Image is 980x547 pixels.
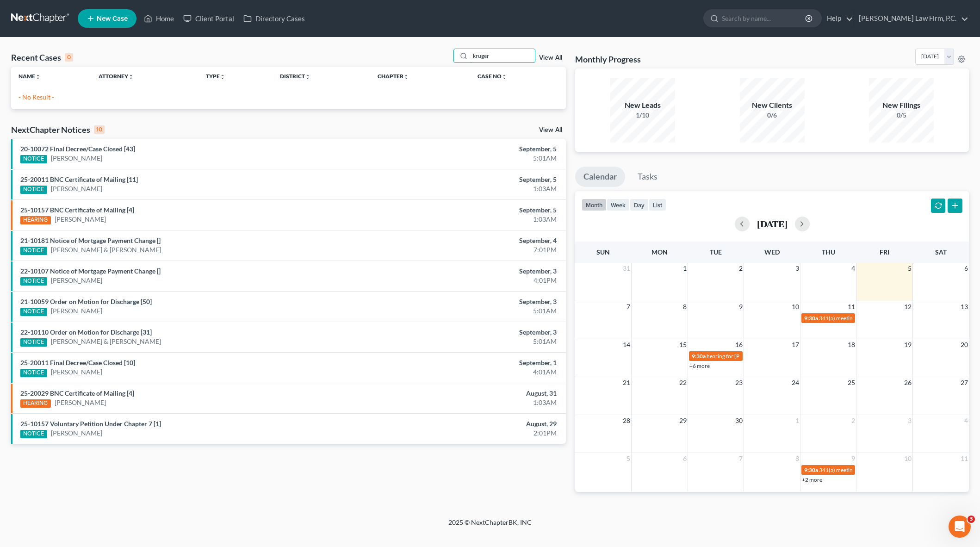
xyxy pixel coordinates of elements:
span: 3 [968,516,975,523]
i: unfold_more [220,74,225,80]
div: NOTICE [20,186,47,194]
span: 1 [794,415,800,426]
span: 22 [678,377,688,388]
div: NOTICE [20,430,47,438]
a: Tasks [629,167,666,187]
span: 3 [907,415,912,426]
a: [PERSON_NAME] [51,367,102,377]
div: NextChapter Notices [11,124,105,135]
a: 22-10110 Order on Motion for Discharge [31] [20,328,152,336]
p: - No Result - [19,93,558,102]
span: 341(a) meeting for [PERSON_NAME] [819,466,908,473]
span: 8 [682,301,688,312]
div: NOTICE [20,338,47,347]
div: 4:01PM [384,276,557,285]
span: 4 [963,415,969,426]
span: Tue [710,248,722,256]
span: 2 [850,415,856,426]
div: September, 1 [384,358,557,367]
i: unfold_more [502,74,507,80]
div: 0/6 [740,111,805,120]
a: Attorneyunfold_more [99,73,134,80]
span: 19 [903,339,912,350]
a: [PERSON_NAME] [55,398,106,407]
div: 4:01AM [384,367,557,377]
span: 10 [791,301,800,312]
span: 341(a) meeting for [PERSON_NAME] [819,315,908,322]
a: +6 more [689,362,710,369]
div: 2025 © NextChapterBK, INC [226,518,754,535]
div: HEARING [20,216,51,224]
div: Recent Cases [11,52,73,63]
a: View All [539,127,562,133]
div: 5:01AM [384,306,557,316]
span: 23 [734,377,744,388]
div: September, 3 [384,328,557,337]
a: 21-10059 Order on Motion for Discharge [50] [20,298,152,305]
span: 4 [850,263,856,274]
span: 10 [903,453,912,464]
div: August, 29 [384,419,557,429]
div: 1:03AM [384,398,557,407]
span: 14 [622,339,631,350]
button: list [649,199,666,211]
a: [PERSON_NAME] [55,215,106,224]
span: New Case [97,15,128,22]
button: month [582,199,607,211]
i: unfold_more [128,74,134,80]
a: Chapterunfold_more [378,73,409,80]
a: 21-10181 Notice of Mortgage Payment Change [] [20,236,161,244]
a: Calendar [575,167,625,187]
input: Search by name... [470,49,535,62]
div: 1:03AM [384,184,557,193]
span: 6 [963,263,969,274]
div: 5:01AM [384,154,557,163]
a: [PERSON_NAME] & [PERSON_NAME] [51,337,161,346]
span: 16 [734,339,744,350]
div: September, 5 [384,205,557,215]
span: 5 [626,453,631,464]
div: September, 4 [384,236,557,245]
h2: [DATE] [757,219,788,229]
span: 11 [960,453,969,464]
div: September, 3 [384,267,557,276]
a: [PERSON_NAME] [51,184,102,193]
span: 9 [738,301,744,312]
div: 0 [65,53,73,62]
button: week [607,199,630,211]
i: unfold_more [305,74,310,80]
span: Sat [935,248,947,256]
a: Directory Cases [239,10,310,27]
div: September, 5 [384,175,557,184]
span: 24 [791,377,800,388]
span: 6 [682,453,688,464]
div: 0/5 [869,111,934,120]
a: [PERSON_NAME] [51,276,102,285]
span: 30 [734,415,744,426]
a: 22-10107 Notice of Mortgage Payment Change [] [20,267,161,275]
div: September, 3 [384,297,557,306]
a: +2 more [802,476,822,483]
div: New Clients [740,100,805,111]
a: Home [139,10,179,27]
div: NOTICE [20,155,47,163]
span: Mon [651,248,668,256]
div: 5:01AM [384,337,557,346]
h3: Monthly Progress [575,54,641,65]
a: Help [822,10,853,27]
span: 9:30a [804,466,818,473]
span: 27 [960,377,969,388]
span: 7 [626,301,631,312]
span: 5 [907,263,912,274]
span: 17 [791,339,800,350]
span: 3 [794,263,800,274]
span: 21 [622,377,631,388]
span: 7 [738,453,744,464]
span: 26 [903,377,912,388]
span: 20 [960,339,969,350]
a: 25-20011 BNC Certificate of Mailing [11] [20,175,138,183]
div: 2:01PM [384,429,557,438]
div: New Leads [610,100,675,111]
span: 15 [678,339,688,350]
div: NOTICE [20,308,47,316]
